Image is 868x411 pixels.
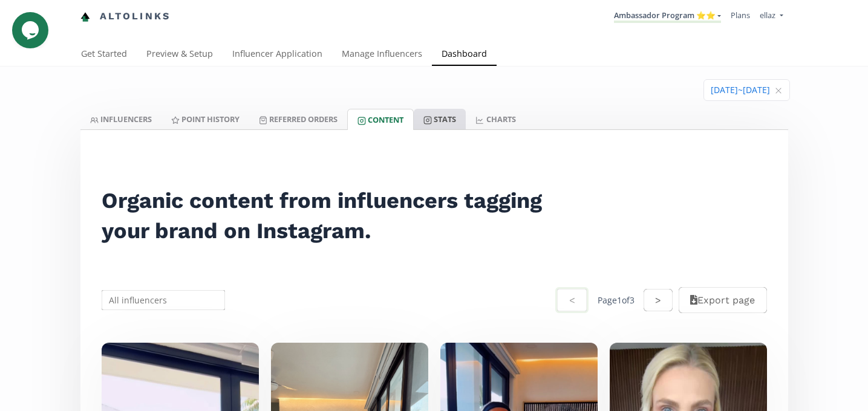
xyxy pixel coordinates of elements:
[223,43,332,67] a: Influencer Application
[775,85,782,97] span: Clear
[347,109,414,130] a: Content
[760,10,775,21] span: ellaz
[12,12,51,48] iframe: chat widget
[71,43,137,67] a: Get Started
[598,294,635,306] div: Page 1 of 3
[679,287,766,313] button: Export page
[137,43,223,67] a: Preview & Setup
[162,109,249,129] a: Point HISTORY
[80,7,171,27] a: Altolinks
[80,12,90,22] img: favicon-32x32.png
[644,289,673,311] button: >
[555,287,588,313] button: <
[414,109,466,129] a: Stats
[102,186,558,246] h2: Organic content from influencers tagging your brand on Instagram.
[775,87,782,94] svg: close
[614,10,721,23] a: Ambassador Program ⭐️⭐️
[760,10,783,24] a: ellaz
[731,10,750,21] a: Plans
[466,109,525,129] a: CHARTS
[249,109,347,129] a: Referred Orders
[332,43,432,67] a: Manage Influencers
[100,288,227,312] input: All influencers
[432,43,497,67] a: Dashboard
[80,109,162,129] a: INFLUENCERS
